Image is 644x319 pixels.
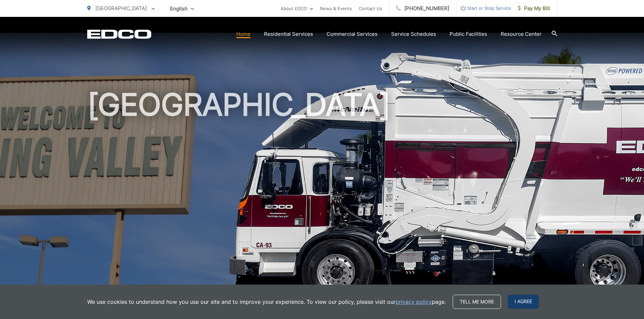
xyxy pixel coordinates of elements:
[501,30,542,38] a: Resource Center
[327,30,378,38] a: Commercial Services
[95,5,147,11] span: [GEOGRAPHIC_DATA]
[453,295,501,309] a: Tell me more
[396,298,432,306] a: privacy policy
[450,30,487,38] a: Public Facilities
[87,29,151,39] a: EDCD logo. Return to the homepage.
[320,4,352,12] a: News & Events
[391,30,436,38] a: Service Schedules
[264,30,313,38] a: Residential Services
[508,295,539,309] span: I agree
[518,4,550,12] span: Pay My Bill
[236,30,251,38] a: Home
[281,4,313,12] a: About EDCO
[87,298,446,306] p: We use cookies to understand how you use our site and to improve your experience. To view our pol...
[165,3,199,15] span: English
[87,88,557,301] h1: [GEOGRAPHIC_DATA]
[359,4,382,12] a: Contact Us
